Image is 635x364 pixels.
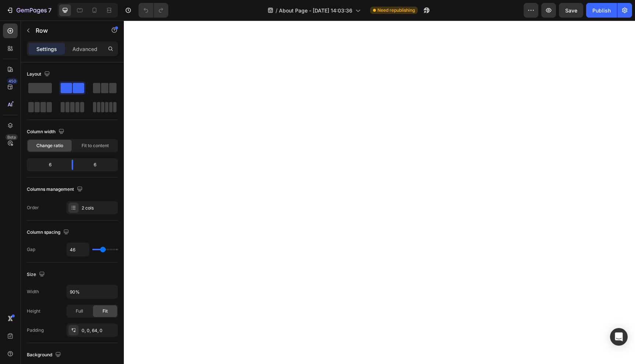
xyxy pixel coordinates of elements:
[82,327,116,334] div: 0, 0, 64, 0
[27,69,51,79] div: Layout
[124,21,635,364] iframe: Design area
[27,127,66,137] div: Column width
[377,7,415,14] span: Need republishing
[36,26,98,35] p: Row
[76,308,83,314] span: Full
[279,7,352,14] span: About Page - [DATE] 14:03:36
[27,227,71,237] div: Column spacing
[27,246,35,253] div: Gap
[139,3,168,18] div: Undo/Redo
[36,142,63,149] span: Change ratio
[27,350,62,360] div: Background
[559,3,583,18] button: Save
[27,270,46,280] div: Size
[28,160,66,170] div: 6
[27,185,84,194] div: Columns management
[592,7,611,14] div: Publish
[67,285,118,298] input: Auto
[586,3,617,18] button: Publish
[72,45,97,53] p: Advanced
[610,328,628,346] div: Open Intercom Messenger
[82,205,116,211] div: 2 cols
[36,45,57,53] p: Settings
[565,7,577,14] span: Save
[7,78,18,84] div: 450
[103,308,108,314] span: Fit
[27,308,40,314] div: Height
[27,288,39,295] div: Width
[6,134,18,140] div: Beta
[276,7,277,14] span: /
[48,6,51,15] p: 7
[27,204,39,211] div: Order
[3,3,55,18] button: 7
[27,327,44,334] div: Padding
[67,243,89,256] input: Auto
[79,160,116,170] div: 6
[82,142,109,149] span: Fit to content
